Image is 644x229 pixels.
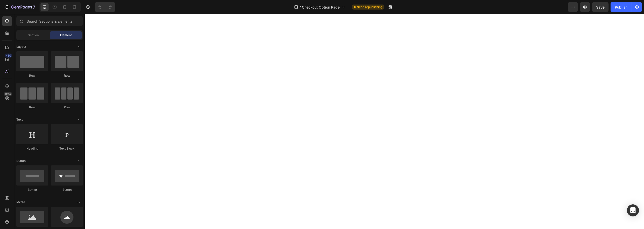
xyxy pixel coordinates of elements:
span: Section [28,33,39,37]
div: Beta [4,92,12,96]
div: Text Block [51,146,83,151]
iframe: Design area [85,14,644,229]
span: Toggle open [75,157,83,165]
div: 450 [5,54,12,58]
span: Button [16,159,26,163]
button: Save [592,2,609,12]
div: Open Intercom Messenger [627,204,639,216]
span: Toggle open [75,116,83,124]
div: Undo/Redo [95,2,115,12]
span: Media [16,200,25,204]
span: Toggle open [75,198,83,206]
div: Button [16,188,48,192]
div: Row [16,105,48,110]
span: Need republishing [357,5,382,9]
span: Layout [16,44,26,49]
p: 7 [33,4,35,10]
div: Heading [16,146,48,151]
div: Button [51,188,83,192]
div: Row [51,105,83,110]
span: Checkout Option Page [302,5,340,10]
input: Search Sections & Elements [16,16,83,26]
span: Save [596,5,605,9]
button: Publish [611,2,632,12]
button: 7 [2,2,37,12]
span: Toggle open [75,43,83,51]
span: / [300,5,301,10]
div: Row [51,73,83,78]
span: Text [16,117,23,122]
div: Row [16,73,48,78]
div: Publish [615,5,627,10]
span: Element [60,33,72,37]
